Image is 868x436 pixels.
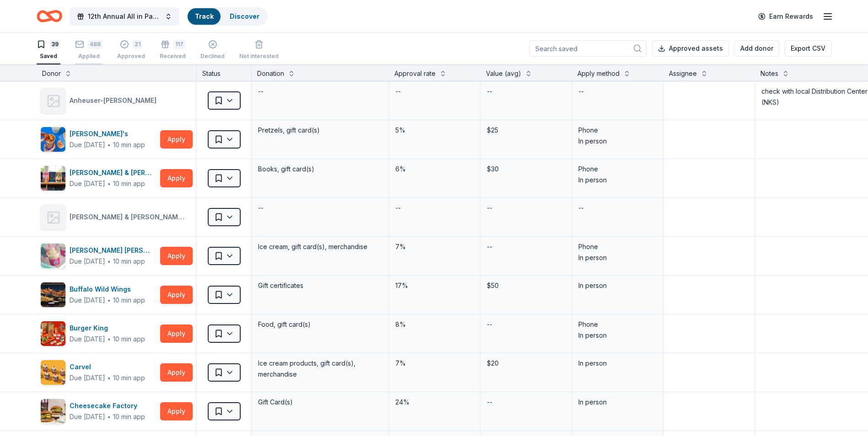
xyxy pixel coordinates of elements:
div: [PERSON_NAME]'s [70,128,145,139]
button: 21Approved [117,36,145,64]
div: Ice cream, gift card(s), merchandise [257,240,383,253]
div: -- [486,396,493,409]
button: Add donor [734,40,779,57]
div: Donor [42,68,61,79]
div: Gift Card(s) [257,396,383,409]
div: 17% [394,279,474,292]
a: Track [195,12,213,20]
div: Cheesecake Factory [70,400,145,411]
a: Discover [230,12,259,20]
span: ∙ [107,413,111,420]
button: Apply [160,130,193,149]
div: Notes [760,68,778,79]
div: In person [578,252,657,263]
button: Image for CarvelCarvelDue [DATE]∙10 min app [40,360,156,385]
div: 10 min app [113,373,145,383]
div: -- [257,85,264,98]
button: Not interested [239,36,279,64]
button: Image for Baskin Robbins[PERSON_NAME] [PERSON_NAME]Due [DATE]∙10 min app [40,243,156,269]
div: 39 [49,40,60,49]
div: Ice cream products, gift card(s), merchandise [257,357,383,381]
div: $50 [486,279,566,292]
a: Home [37,5,62,27]
button: Apply [160,286,193,304]
div: 6% [394,163,474,175]
button: Export CSV [785,40,831,57]
div: In person [578,136,657,147]
div: In person [578,358,657,369]
div: $30 [486,163,566,175]
div: Phone [578,241,657,252]
div: -- [486,202,493,214]
div: Due [DATE] [70,256,105,267]
div: Approval rate [394,68,436,79]
div: [PERSON_NAME] & [PERSON_NAME] ([GEOGRAPHIC_DATA]) [70,212,189,223]
div: Phone [578,319,657,330]
div: 7% [394,357,474,370]
div: -- [394,85,402,98]
span: ∙ [107,180,111,187]
div: -- [257,202,264,214]
button: TrackDiscover [187,7,268,26]
div: 7% [394,240,474,253]
div: Due [DATE] [70,295,105,306]
div: Value (avg) [486,68,521,79]
button: Apply [160,363,193,382]
div: 488 [88,40,102,49]
div: Carvel [70,362,145,372]
div: [PERSON_NAME] & [PERSON_NAME] [70,167,156,178]
div: 10 min app [113,140,145,149]
div: Due [DATE] [70,334,105,345]
div: Approved [117,53,145,60]
div: $25 [486,124,566,137]
span: ∙ [107,335,111,343]
span: ∙ [107,296,111,304]
div: 10 min app [113,335,145,344]
div: Due [DATE] [70,372,105,383]
div: Gift certificates [257,279,383,292]
button: Apply [160,169,193,187]
div: Not interested [239,53,279,60]
span: ∙ [107,374,111,382]
span: ∙ [107,141,111,149]
div: Anheuser-[PERSON_NAME] [70,95,160,106]
img: Image for Burger King [41,321,65,346]
div: Pretzels, gift card(s) [257,124,383,137]
a: Earn Rewards [753,8,819,25]
div: 8% [394,318,474,331]
div: Declined [200,53,225,60]
div: In person [578,280,657,291]
div: -- [577,202,585,214]
div: $20 [486,357,566,370]
div: Phone [578,125,657,136]
button: Declined [200,36,225,64]
div: 21 [133,40,142,49]
div: -- [486,240,493,253]
div: Apply method [577,68,620,79]
img: Image for Cheesecake Factory [41,399,65,424]
button: Approved assets [652,40,729,57]
div: -- [486,318,493,331]
button: Image for Burger KingBurger KingDue [DATE]∙10 min app [40,321,156,346]
div: Buffalo Wild Wings [70,284,145,295]
img: Image for Buffalo Wild Wings [41,282,65,307]
div: Due [DATE] [70,411,105,422]
div: Assignee [669,68,697,79]
div: 5% [394,124,474,137]
div: 10 min app [113,257,145,266]
div: -- [486,85,493,98]
button: 12th Annual All in Paddle Raffle [70,7,179,26]
div: Food, gift card(s) [257,318,383,331]
button: Image for Auntie Anne's [PERSON_NAME]'sDue [DATE]∙10 min app [40,127,156,152]
div: Due [DATE] [70,139,105,150]
img: Image for Barnes & Noble [41,166,65,191]
button: Image for Cheesecake FactoryCheesecake FactoryDue [DATE]∙10 min app [40,399,156,424]
div: Status [197,64,252,81]
div: In person [578,175,657,186]
button: 117Received [160,36,186,64]
div: Received [160,53,186,60]
div: [PERSON_NAME] [PERSON_NAME] [70,245,156,256]
div: Burger King [70,323,145,334]
div: In person [578,330,657,341]
button: Apply [160,402,193,420]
